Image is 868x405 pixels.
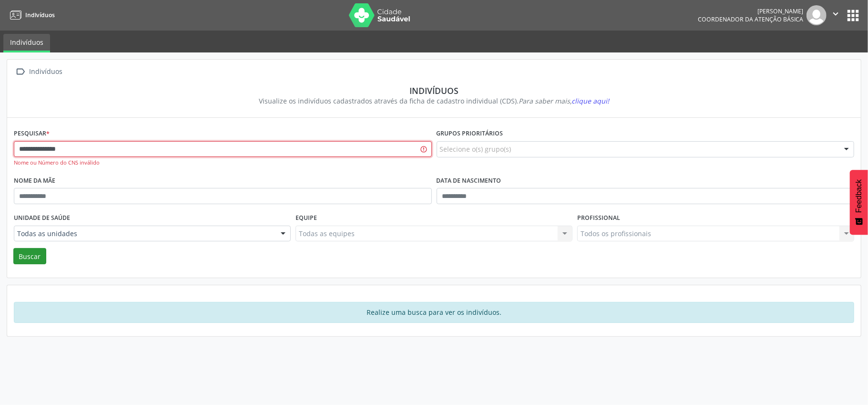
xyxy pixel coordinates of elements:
div: Indivíduos [28,65,64,79]
label: Equipe [296,211,317,226]
label: Nome da mãe [14,174,55,188]
button: Buscar [13,248,46,264]
a: Indivíduos [3,34,50,52]
div: Visualize os indivíduos cadastrados através da ficha de cadastro individual (CDS). [20,96,848,106]
span: Todas as unidades [17,229,271,239]
i:  [14,65,28,79]
img: img [807,5,827,25]
label: Data de nascimento [437,174,501,188]
span: Feedback [855,179,863,213]
span: clique aqui! [572,96,609,105]
button: Feedback - Mostrar pesquisa [850,170,868,235]
label: Unidade de saúde [14,211,70,226]
div: Realize uma busca para ver os indivíduos. [14,302,854,323]
label: Grupos prioritários [437,126,503,141]
div: [PERSON_NAME] [698,7,803,15]
span: Indivíduos [25,11,55,19]
a:  Indivíduos [14,65,64,79]
div: Nome ou Número do CNS inválido [14,159,432,167]
label: Profissional [577,211,620,226]
span: Selecione o(s) grupo(s) [440,144,511,154]
span: Coordenador da Atenção Básica [698,15,803,23]
a: Indivíduos [7,7,55,23]
div: Indivíduos [20,85,848,96]
label: Pesquisar [14,126,50,141]
button: apps [845,7,861,24]
button:  [827,5,845,25]
i: Para saber mais, [519,96,609,105]
i:  [830,9,841,19]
